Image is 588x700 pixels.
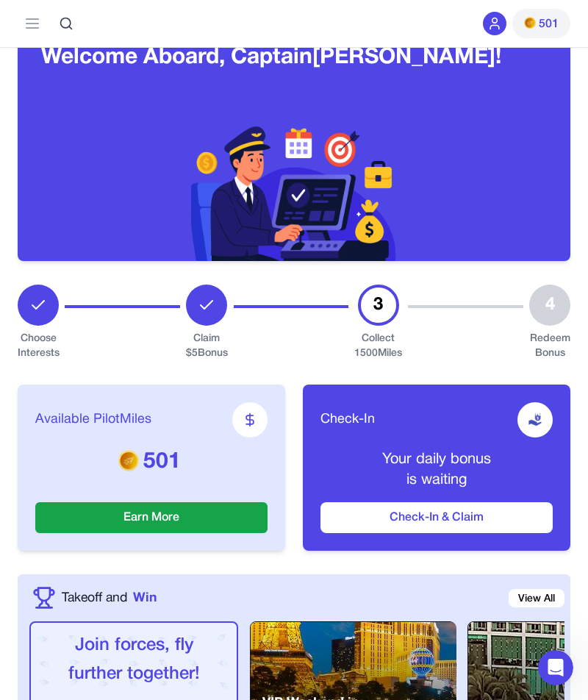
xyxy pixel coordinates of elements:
[354,332,402,361] div: Collect 1500 Miles
[512,9,570,38] button: PMs501
[18,114,570,261] img: Header decoration
[35,449,268,476] p: 501
[35,502,268,533] button: Earn More
[43,632,225,689] p: Join forces, fly further together!
[538,650,573,685] iframe: Intercom live chat
[524,17,536,29] img: PMs
[528,413,542,427] img: receive-dollar
[320,410,375,430] span: Check-In
[118,450,139,471] img: PMs
[406,474,467,487] span: is waiting
[539,15,559,33] span: 501
[529,285,570,326] div: 4
[320,502,553,533] button: Check-In & Claim
[62,588,157,607] a: Takeoff andWin
[62,588,127,607] span: Takeoff and
[18,332,59,361] div: Choose Interests
[529,332,570,361] div: Redeem Bonus
[41,45,547,71] h3: Welcome Aboard, Captain [PERSON_NAME]!
[186,332,228,361] div: Claim $ 5 Bonus
[358,285,399,326] div: 3
[320,449,553,470] p: Your daily bonus
[35,410,151,430] span: Available PilotMiles
[509,589,564,607] a: View All
[133,588,157,607] span: Win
